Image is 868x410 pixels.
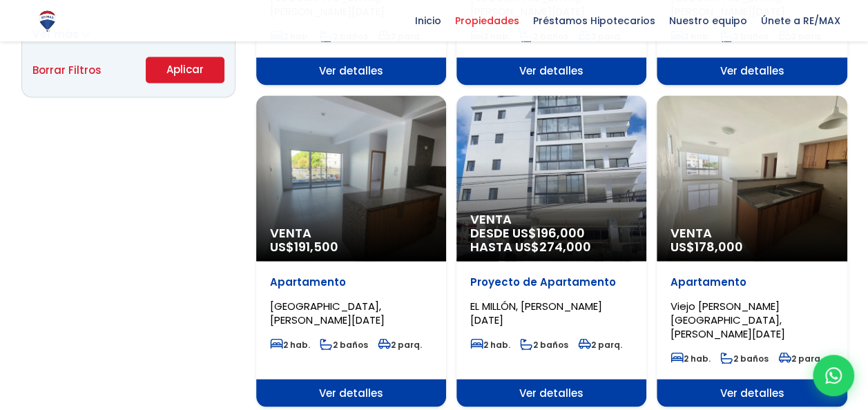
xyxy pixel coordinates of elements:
span: Ver detalles [456,379,646,407]
span: Nuestro equipo [662,10,754,31]
a: Venta US$178,000 Apartamento Viejo [PERSON_NAME][GEOGRAPHIC_DATA], [PERSON_NAME][DATE] 2 hab. 2 b... [657,95,847,407]
span: Ver detalles [256,57,446,85]
span: EL MILLÓN, [PERSON_NAME][DATE] [470,298,602,326]
span: Venta [270,226,432,240]
span: Venta [671,226,833,240]
a: Venta DESDE US$196,000 HASTA US$274,000 Proyecto de Apartamento EL MILLÓN, [PERSON_NAME][DATE] 2 ... [456,95,646,407]
span: Viejo [PERSON_NAME][GEOGRAPHIC_DATA], [PERSON_NAME][DATE] [671,298,785,340]
span: Únete a RE/MAX [754,10,847,31]
span: Ver detalles [657,379,847,407]
span: Ver detalles [657,57,847,85]
span: 2 baños [520,338,568,350]
p: Apartamento [671,275,833,289]
img: Logo de REMAX [35,9,59,33]
span: [GEOGRAPHIC_DATA], [PERSON_NAME][DATE] [270,298,385,326]
span: 191,500 [294,238,338,255]
span: 2 hab. [270,338,310,350]
span: Ver detalles [456,57,646,85]
a: Venta US$191,500 Apartamento [GEOGRAPHIC_DATA], [PERSON_NAME][DATE] 2 hab. 2 baños 2 parq. Ver de... [256,95,446,407]
a: Borrar Filtros [32,61,102,79]
span: Inicio [408,10,448,31]
span: US$ [270,238,338,255]
span: 2 hab. [671,352,711,364]
p: Apartamento [270,275,432,289]
button: Aplicar [146,57,224,83]
span: 2 hab. [470,338,510,350]
span: Préstamos Hipotecarios [526,10,662,31]
span: 274,000 [539,238,591,255]
span: 2 parq. [578,338,622,350]
span: 2 baños [320,338,368,350]
span: HASTA US$ [470,240,633,254]
span: DESDE US$ [470,226,633,254]
span: 2 parq. [778,352,822,364]
span: Ver detalles [256,379,446,407]
span: US$ [671,238,743,255]
span: 178,000 [695,238,743,255]
span: Venta [470,213,633,226]
span: 2 parq. [378,338,422,350]
p: Proyecto de Apartamento [470,275,633,289]
span: 2 baños [720,352,769,364]
span: 196,000 [537,224,585,242]
span: Propiedades [448,10,526,31]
